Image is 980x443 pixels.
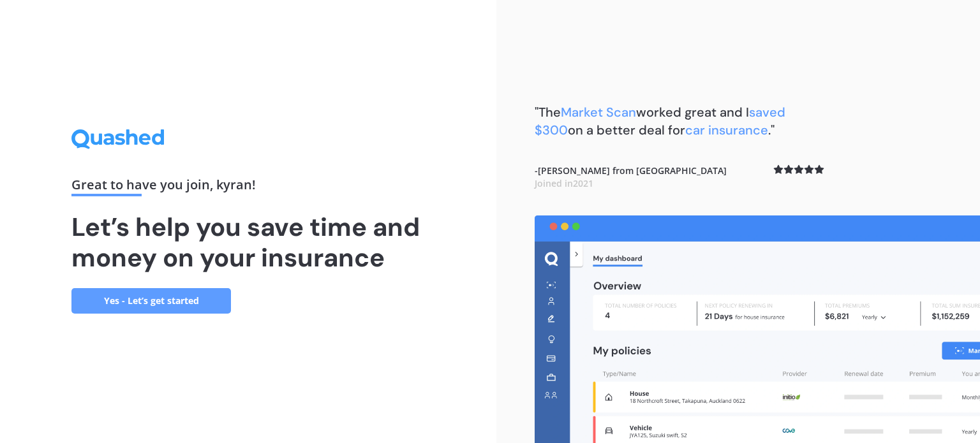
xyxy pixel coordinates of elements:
[535,177,593,189] span: Joined in 2021
[535,215,980,443] img: dashboard.webp
[561,104,636,120] span: Market Scan
[535,164,727,189] b: - [PERSON_NAME] from [GEOGRAPHIC_DATA]
[685,122,768,138] span: car insurance
[535,104,785,138] span: saved $300
[71,288,231,314] a: Yes - Let’s get started
[71,178,425,196] div: Great to have you join , kyran !
[71,212,425,273] h1: Let’s help you save time and money on your insurance
[535,104,785,138] b: "The worked great and I on a better deal for ."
